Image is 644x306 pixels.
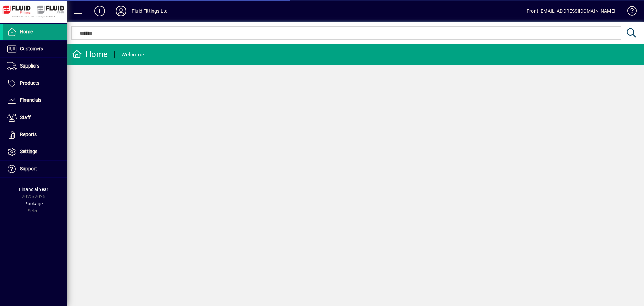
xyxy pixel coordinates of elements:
a: Support [3,161,67,177]
div: Home [72,49,108,60]
a: Staff [3,109,67,126]
button: Add [89,5,110,17]
span: Reports [20,132,37,137]
div: Welcome [121,49,144,60]
a: Customers [3,41,67,57]
div: Fluid Fittings Ltd [132,6,168,16]
span: Package [24,201,43,206]
span: Settings [20,149,37,154]
button: Profile [110,5,132,17]
span: Home [20,29,33,34]
span: Staff [20,115,31,120]
a: Suppliers [3,58,67,75]
a: Settings [3,143,67,160]
a: Products [3,75,67,92]
span: Products [20,80,39,86]
span: Support [20,166,37,171]
span: Financials [20,97,41,103]
div: Front [EMAIL_ADDRESS][DOMAIN_NAME] [527,6,615,16]
span: Suppliers [20,63,39,69]
a: Knowledge Base [622,1,636,23]
a: Reports [3,126,67,143]
span: Financial Year [19,187,48,192]
span: Customers [20,46,43,51]
a: Financials [3,92,67,109]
